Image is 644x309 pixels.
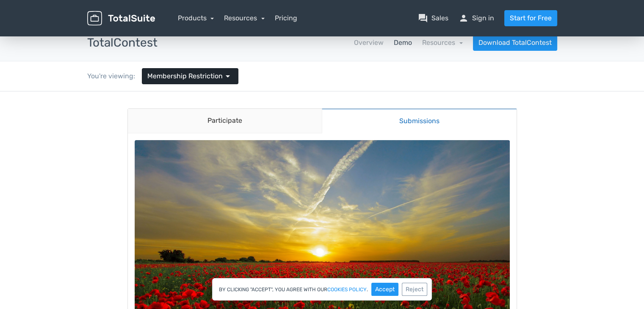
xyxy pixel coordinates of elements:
[394,38,412,48] a: Demo
[354,38,384,48] a: Overview
[87,71,142,81] div: You're viewing:
[473,35,557,51] a: Download TotalContest
[371,283,398,296] button: Accept
[128,17,322,42] a: Participate
[422,39,463,47] a: Resources
[459,13,494,23] a: personSign in
[327,287,367,292] a: cookies policy
[275,13,297,23] a: Pricing
[322,17,517,42] a: Submissions
[178,14,214,22] a: Products
[87,11,155,26] img: TotalSuite for WordPress
[504,10,557,26] a: Start for Free
[212,278,432,301] div: By clicking "Accept", you agree with our .
[224,14,265,22] a: Resources
[223,71,233,81] span: arrow_drop_down
[87,36,158,50] h3: TotalContest
[402,283,427,296] button: Reject
[418,13,428,23] span: question_answer
[418,13,448,23] a: question_answerSales
[147,71,223,81] span: Membership Restriction
[142,68,238,84] a: Membership Restriction arrow_drop_down
[135,49,510,296] img: sunset-815270_1920.jpg
[459,13,469,23] span: person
